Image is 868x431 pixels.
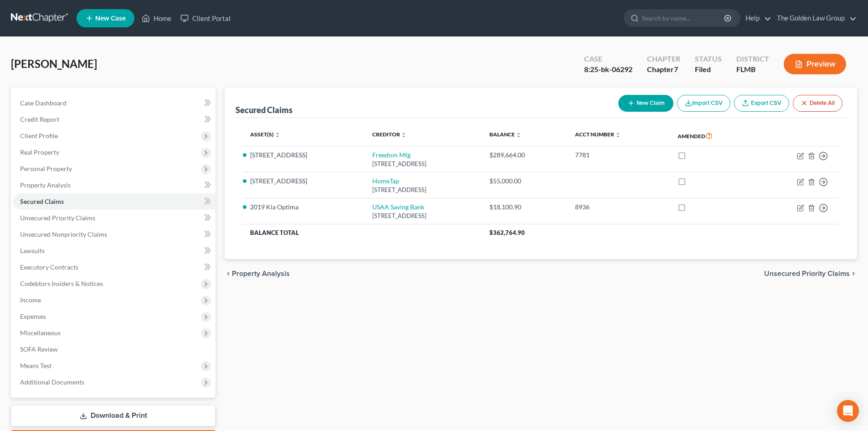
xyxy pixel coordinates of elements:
a: The Golden Law Group [772,10,857,26]
a: Unsecured Priority Claims [13,210,216,226]
a: Balance unfold_more [489,131,521,138]
a: HomeTap [372,177,399,185]
div: [STREET_ADDRESS] [372,160,475,168]
div: Secured Claims [236,104,293,115]
span: SOFA Review [20,345,58,353]
a: SOFA Review [13,341,216,358]
span: Executory Contracts [20,263,78,271]
div: 8:25-bk-06292 [584,64,632,75]
a: Home [137,10,176,26]
div: 8936 [575,203,663,212]
div: Chapter [647,64,680,75]
a: Case Dashboard [13,95,216,111]
span: Property Analysis [232,270,290,277]
span: Personal Property [20,165,72,172]
a: Lawsuits [13,243,216,259]
button: New Claim [618,95,673,112]
a: Download & Print [11,405,216,426]
span: Lawsuits [20,247,45,254]
a: USAA Saving Bank [372,203,424,211]
a: Client Portal [176,10,235,26]
span: Secured Claims [20,197,64,205]
span: New Case [95,15,126,22]
div: District [736,54,769,64]
div: Status [695,54,722,64]
a: Export CSV [734,95,789,112]
button: chevron_left Property Analysis [225,270,290,277]
div: Filed [695,64,722,75]
i: unfold_more [275,132,280,138]
div: Case [584,54,632,64]
span: Codebtors Insiders & Notices [20,280,103,287]
div: $18,100.90 [489,203,560,212]
div: Open Intercom Messenger [837,400,859,422]
span: Real Property [20,148,59,156]
span: Property Analysis [20,181,71,189]
div: $289,664.00 [489,151,560,160]
span: Means Test [20,362,51,369]
span: Miscellaneous [20,329,61,337]
span: Income [20,296,41,304]
i: chevron_left [225,270,232,277]
th: Amended [670,125,755,146]
a: Credit Report [13,111,216,128]
a: Asset(s) unfold_more [250,131,280,138]
div: Chapter [647,54,680,64]
button: Preview [784,54,846,74]
span: Unsecured Priority Claims [20,214,95,222]
a: Help [741,10,771,26]
span: 7 [674,65,678,73]
span: Client Profile [20,132,58,140]
i: unfold_more [516,132,521,138]
a: Secured Claims [13,193,216,210]
span: Expenses [20,312,46,320]
li: 2019 Kia Optima [250,203,358,212]
i: unfold_more [615,132,621,138]
div: $55,000.00 [489,177,560,186]
span: Case Dashboard [20,99,67,107]
a: Unsecured Nonpriority Claims [13,226,216,243]
span: Unsecured Priority Claims [764,270,850,277]
button: Unsecured Priority Claims chevron_right [764,270,857,277]
li: [STREET_ADDRESS] [250,151,358,160]
button: Delete All [793,95,842,112]
a: Property Analysis [13,177,216,193]
span: $362,764.90 [489,229,525,236]
div: [STREET_ADDRESS] [372,186,475,194]
span: [PERSON_NAME] [11,57,97,70]
a: Executory Contracts [13,259,216,275]
a: Acct Number unfold_more [575,131,621,138]
span: Credit Report [20,115,59,123]
div: [STREET_ADDRESS] [372,212,475,220]
i: chevron_right [850,270,857,277]
button: Import CSV [677,95,730,112]
span: Additional Documents [20,378,84,386]
a: Freedom Mtg [372,151,411,159]
input: Search by name... [642,10,725,26]
div: 7781 [575,151,663,160]
li: [STREET_ADDRESS] [250,177,358,186]
i: unfold_more [401,132,406,138]
a: Creditor unfold_more [372,131,406,138]
span: Unsecured Nonpriority Claims [20,230,107,238]
th: Balance Total [243,224,482,241]
div: FLMB [736,64,769,75]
